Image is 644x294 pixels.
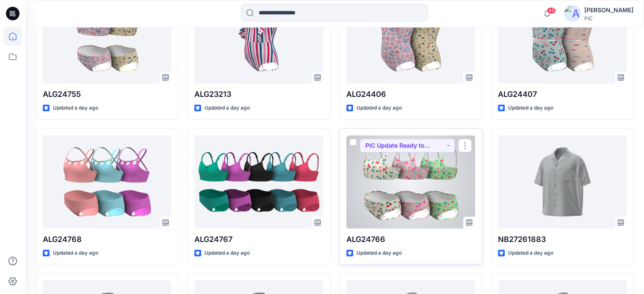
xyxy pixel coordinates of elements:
p: Updated a day ago [53,249,98,258]
p: ALG24768 [43,234,171,245]
p: Updated a day ago [205,249,250,258]
p: Updated a day ago [508,249,553,258]
a: ALG24767 [194,135,323,228]
p: Updated a day ago [205,104,250,113]
p: ALG24755 [43,88,171,100]
p: ALG23213 [194,88,323,100]
div: PIC [584,15,633,22]
span: 45 [547,7,556,14]
a: NB27261883 [498,135,627,228]
p: NB27261883 [498,234,627,245]
img: avatar [564,5,581,22]
p: ALG24406 [346,88,475,100]
div: [PERSON_NAME] [584,5,633,15]
p: ALG24766 [346,234,475,245]
a: ALG24766 [346,135,475,228]
p: ALG24767 [194,234,323,245]
p: Updated a day ago [357,249,402,258]
p: Updated a day ago [357,104,402,113]
p: Updated a day ago [508,104,553,113]
p: Updated a day ago [53,104,98,113]
a: ALG24768 [43,135,171,228]
p: ALG24407 [498,88,627,100]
